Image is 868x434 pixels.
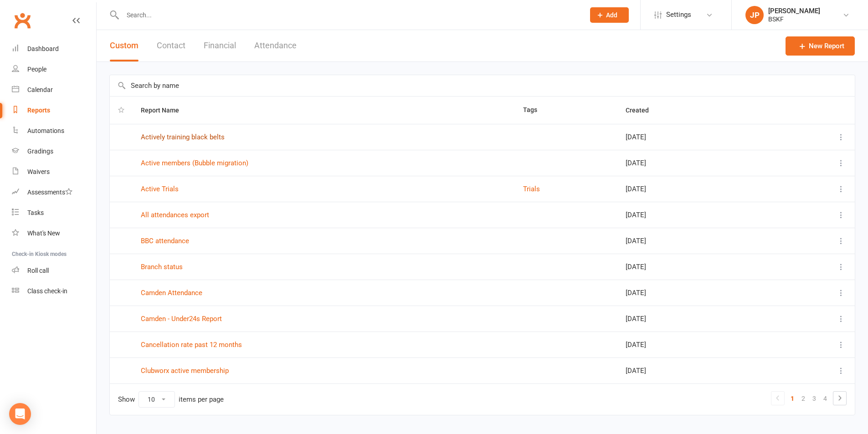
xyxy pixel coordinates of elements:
a: Class kiosk mode [12,281,96,301]
a: Dashboard [12,39,96,59]
input: Search by name [110,75,855,96]
button: Trials [523,184,540,194]
a: New Report [786,36,855,56]
a: 4 [820,392,831,405]
a: Camden Attendance [141,289,202,297]
div: Automations [27,127,64,134]
div: Calendar [27,86,53,93]
a: All attendances export [141,211,209,219]
th: Tags [515,97,617,124]
a: 3 [809,392,820,405]
a: What's New [12,223,96,244]
a: Assessments [12,182,96,203]
div: Reports [27,107,50,114]
td: [DATE] [617,176,770,202]
a: 2 [798,392,809,405]
div: [PERSON_NAME] [768,7,820,15]
div: Dashboard [27,45,59,52]
button: Custom [110,30,139,61]
td: [DATE] [617,306,770,332]
input: Search... [120,9,578,21]
a: Gradings [12,141,96,162]
td: [DATE] [617,357,770,383]
a: Active Trials [141,185,179,193]
a: Camden - Under24s Report [141,315,222,323]
button: Created [626,105,659,116]
div: Roll call [27,267,49,274]
div: JP [745,6,764,24]
div: What's New [27,230,60,237]
a: BBC attendance [141,237,189,245]
span: Settings [666,5,691,25]
div: People [27,66,46,73]
td: [DATE] [617,124,770,150]
td: [DATE] [617,228,770,254]
div: Class check-in [27,287,67,295]
div: Tasks [27,209,44,216]
a: Automations [12,121,96,141]
div: Gradings [27,148,53,155]
a: Branch status [141,263,183,271]
div: Waivers [27,168,50,175]
a: 1 [787,392,798,405]
button: Attendance [254,30,297,61]
td: [DATE] [617,332,770,357]
div: Assessments [27,189,72,196]
a: People [12,59,96,80]
button: Add [590,7,629,23]
button: Contact [157,30,185,61]
a: Roll call [12,260,96,281]
a: Waivers [12,162,96,182]
a: Active members (Bubble migration) [141,159,248,167]
button: Financial [204,30,236,61]
div: Open Intercom Messenger [9,403,31,425]
div: items per page [179,396,224,403]
td: [DATE] [617,254,770,280]
button: Report Name [141,105,189,116]
td: [DATE] [617,150,770,176]
td: [DATE] [617,280,770,306]
a: Tasks [12,203,96,223]
span: Report Name [141,107,189,114]
a: Cancellation rate past 12 months [141,341,242,349]
td: [DATE] [617,202,770,228]
div: Show [118,391,224,408]
a: Reports [12,100,96,121]
a: Clubworx active membership [141,367,229,375]
span: Created [626,107,659,114]
a: Actively training black belts [141,133,225,141]
div: BSKF [768,15,820,23]
a: Calendar [12,80,96,100]
span: Add [606,11,617,19]
a: Clubworx [11,9,34,32]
